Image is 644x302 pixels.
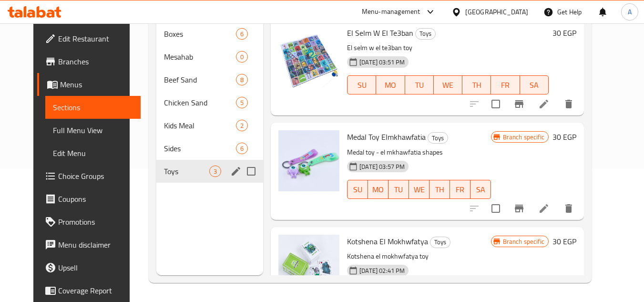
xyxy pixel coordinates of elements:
button: SU [347,180,368,199]
h6: 30 EGP [552,26,576,40]
span: MO [372,183,385,197]
button: MO [368,180,388,199]
span: Toys [164,166,209,177]
h6: 30 EGP [552,235,576,248]
nav: Menu sections [156,19,263,187]
img: El Selm W El Te3ban [278,26,339,87]
span: 5 [236,98,247,107]
span: Branch specific [499,237,548,246]
span: FR [495,78,516,92]
a: Upsell [37,256,141,279]
div: items [236,28,248,40]
span: Menu disclaimer [58,239,133,250]
span: Boxes [164,28,236,40]
button: WE [434,75,462,94]
span: Upsell [58,262,133,273]
a: Menu disclaimer [37,233,141,256]
a: Menus [37,73,141,96]
div: Beef Sand8 [156,68,263,91]
button: TU [388,180,409,199]
a: Choice Groups [37,165,141,187]
button: SA [470,180,491,199]
span: 6 [236,30,247,39]
p: El selm w el te3ban toy [347,42,549,54]
div: items [209,166,221,177]
button: WE [409,180,429,199]
span: WE [438,78,459,92]
img: Medal Toy Elmkhawfatia [278,130,339,191]
button: SU [347,75,376,94]
button: TU [405,75,434,94]
span: Kids Meal [164,120,236,131]
span: Beef Sand [164,74,236,85]
span: Kotshena El Mokhwfatya [347,234,428,249]
span: Mesahab [164,51,236,62]
span: TU [409,78,430,92]
span: El Selm W El Te3ban [347,26,413,40]
button: MO [376,75,405,94]
span: Toys [430,237,450,248]
span: Select to update [486,94,506,114]
div: Mesahab0 [156,45,263,68]
span: 0 [236,52,247,62]
div: Toys [415,28,436,40]
p: Kotshena el mokhwfatya toy [347,250,491,262]
span: Full Menu View [53,125,133,136]
button: TH [429,180,450,199]
img: Kotshena El Mokhwfatya [278,235,339,296]
div: Toys [430,237,450,248]
button: FR [450,180,470,199]
a: Coupons [37,187,141,210]
div: items [236,74,248,85]
span: [DATE] 02:41 PM [356,266,409,275]
span: TU [392,183,405,197]
button: SA [520,75,549,94]
button: delete [557,93,580,115]
span: Edit Restaurant [58,33,133,44]
button: edit [229,164,243,178]
span: Select to update [486,198,506,219]
span: TH [433,183,446,197]
span: TH [466,78,487,92]
span: 2 [236,121,247,130]
div: Kids Meal2 [156,114,263,137]
span: 8 [236,75,247,84]
button: Branch-specific-item [508,93,531,115]
div: [GEOGRAPHIC_DATA] [465,7,528,17]
a: Edit menu item [538,203,550,214]
span: Branches [58,56,133,67]
span: 6 [236,144,247,153]
span: SA [524,78,545,92]
span: Branch specific [499,133,548,142]
div: Menu-management [362,6,420,18]
h6: 30 EGP [552,130,576,144]
span: Edit Menu [53,147,133,159]
a: Full Menu View [45,119,141,142]
span: Menus [60,79,133,90]
a: Coverage Report [37,279,141,302]
span: Toys [416,28,435,39]
a: Edit menu item [538,98,550,110]
span: Coupons [58,193,133,205]
span: Coverage Report [58,285,133,296]
span: [DATE] 03:57 PM [356,162,409,171]
span: 3 [210,167,221,176]
div: Sides6 [156,137,263,160]
span: Promotions [58,216,133,228]
span: Toys [428,133,448,144]
span: Chicken Sand [164,97,236,108]
a: Sections [45,96,141,119]
a: Edit Restaurant [37,27,141,50]
a: Promotions [37,210,141,233]
a: Branches [37,50,141,73]
div: Toys [428,132,448,144]
span: Choice Groups [58,170,133,182]
div: Sides [164,143,236,154]
span: FR [454,183,467,197]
